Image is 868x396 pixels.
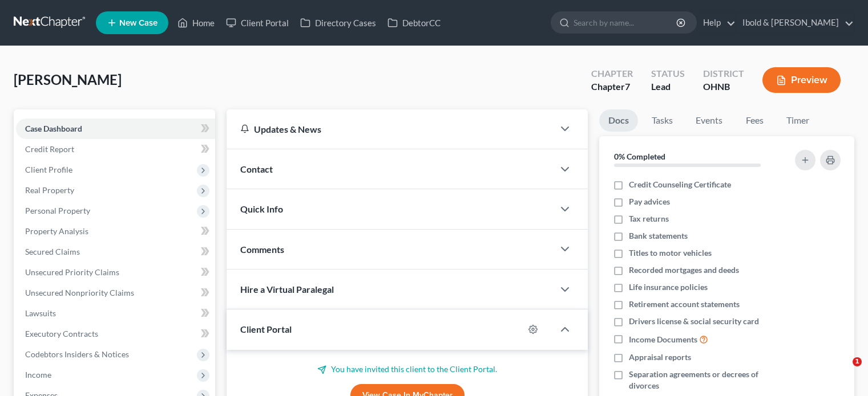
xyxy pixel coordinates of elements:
span: Personal Property [25,206,90,215]
a: Ibold & [PERSON_NAME] [737,13,854,33]
iframe: Intercom live chat [829,357,857,385]
span: Unsecured Nonpriority Claims [25,288,134,297]
span: Retirement account statements [629,299,740,310]
span: Life insurance policies [629,281,708,293]
span: Pay advices [629,196,670,207]
span: Titles to motor vehicles [629,247,712,259]
div: OHNB [703,80,744,93]
span: Drivers license & social security card [629,316,759,327]
a: Unsecured Priority Claims [16,262,215,283]
div: District [703,67,744,80]
div: Chapter [591,67,633,80]
a: Help [697,13,736,33]
a: Credit Report [16,139,215,160]
a: Lawsuits [16,303,215,324]
div: Lead [651,80,685,93]
a: Unsecured Nonpriority Claims [16,283,215,303]
span: Lawsuits [25,308,56,318]
a: Home [172,13,220,33]
span: Credit Report [25,144,74,154]
a: Client Portal [220,13,294,33]
div: Status [651,67,685,80]
span: Comments [240,244,284,255]
span: Quick Info [240,203,283,214]
span: Separation agreements or decrees of divorces [629,369,781,391]
span: New Case [119,19,158,27]
span: Secured Claims [25,247,80,256]
a: Timer [777,109,818,132]
p: You have invited this client to the Client Portal. [240,364,574,375]
a: Docs [599,109,638,132]
span: Appraisal reports [629,352,691,363]
span: Client Profile [25,165,72,174]
span: Unsecured Priority Claims [25,267,119,277]
span: Client Portal [240,324,292,334]
a: Tasks [643,109,682,132]
span: [PERSON_NAME] [14,71,122,88]
span: Income [25,370,51,379]
a: DebtorCC [382,13,446,33]
a: Events [687,109,732,132]
input: Search by name... [574,12,678,33]
span: Recorded mortgages and deeds [629,264,739,276]
strong: 0% Completed [614,152,665,161]
a: Directory Cases [294,13,382,33]
a: Case Dashboard [16,119,215,139]
span: Executory Contracts [25,329,98,338]
span: Bank statements [629,230,688,242]
span: 1 [853,357,862,366]
a: Fees [736,109,773,132]
div: Chapter [591,80,633,93]
span: Real Property [25,185,74,195]
span: Property Analysis [25,226,88,236]
span: 7 [625,81,630,92]
span: Income Documents [629,334,697,345]
span: Contact [240,164,273,174]
span: Hire a Virtual Paralegal [240,284,334,295]
div: Updates & News [240,123,540,135]
a: Property Analysis [16,221,215,242]
span: Credit Counseling Certificate [629,179,731,190]
button: Preview [762,67,841,93]
span: Case Dashboard [25,124,82,133]
a: Secured Claims [16,242,215,262]
span: Codebtors Insiders & Notices [25,349,129,359]
span: Tax returns [629,213,669,224]
a: Executory Contracts [16,324,215,344]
